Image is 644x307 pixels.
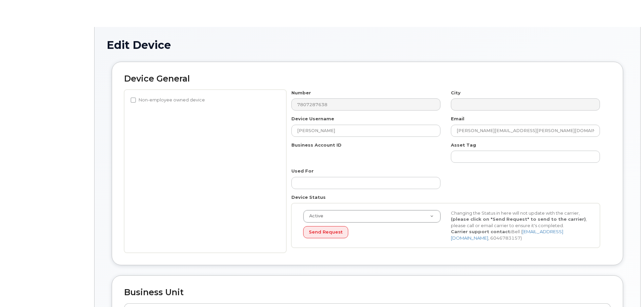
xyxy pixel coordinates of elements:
[451,216,586,222] strong: (please click on "Send Request" to send to the carrier)
[446,210,594,241] div: Changing the Status in here will not update with the carrier, , please call or email carrier to e...
[291,142,342,148] label: Business Account ID
[124,288,611,297] h2: Business Unit
[305,213,323,219] span: Active
[451,229,511,234] strong: Carrier support contact:
[291,116,334,122] label: Device Username
[131,96,205,104] label: Non-employee owned device
[451,90,461,96] label: City
[291,168,314,174] label: Used For
[291,90,311,96] label: Number
[291,194,326,201] label: Device Status
[451,116,464,122] label: Email
[107,39,628,51] h1: Edit Device
[451,229,563,241] a: [EMAIL_ADDRESS][DOMAIN_NAME]
[451,142,476,148] label: Asset Tag
[303,210,440,222] a: Active
[303,226,348,239] button: Send Request
[124,74,611,84] h2: Device General
[131,97,136,103] input: Non-employee owned device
